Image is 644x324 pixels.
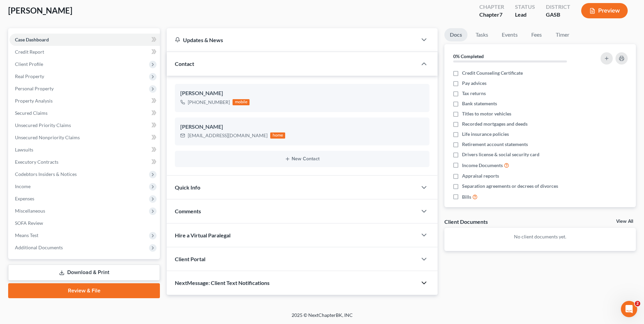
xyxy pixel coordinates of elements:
[526,28,548,41] a: Fees
[635,301,640,306] span: 2
[175,184,200,191] span: Quick Info
[546,3,570,11] div: District
[8,5,72,15] span: [PERSON_NAME]
[175,256,205,262] span: Client Portal
[10,95,160,107] a: Property Analysis
[10,156,160,168] a: Executory Contracts
[175,280,270,286] span: NextMessage: Client Text Notifications
[10,144,160,156] a: Lawsuits
[233,99,250,105] div: mobile
[180,156,424,162] button: New Contact
[450,233,630,240] p: No client documents yet.
[470,28,494,41] a: Tasks
[515,11,535,19] div: Lead
[546,11,570,19] div: GASB
[15,147,33,152] span: Lawsuits
[462,90,486,97] span: Tax returns
[175,232,231,238] span: Hire a Virtual Paralegal
[616,219,633,224] a: View All
[10,217,160,229] a: SOFA Review
[15,245,63,250] span: Additional Documents
[188,99,230,106] div: [PHONE_NUMBER]
[550,28,575,41] a: Timer
[8,283,160,298] a: Review & File
[462,162,503,169] span: Income Documents
[462,110,511,117] span: Titles to motor vehicles
[15,232,38,238] span: Means Test
[15,183,31,189] span: Income
[462,151,539,158] span: Drivers license & social security card
[444,28,467,41] a: Docs
[175,36,409,43] div: Updates & News
[15,37,49,42] span: Case Dashboard
[8,265,160,281] a: Download & Print
[15,122,71,128] span: Unsecured Priority Claims
[188,132,268,139] div: [EMAIL_ADDRESS][DOMAIN_NAME]
[462,80,486,87] span: Pay advices
[462,173,499,179] span: Appraisal reports
[462,100,497,107] span: Bank statements
[175,60,194,67] span: Contact
[175,208,201,214] span: Comments
[129,312,516,324] div: 2025 © NextChapterBK, INC
[15,98,53,104] span: Property Analysis
[10,119,160,131] a: Unsecured Priority Claims
[479,11,504,19] div: Chapter
[15,159,58,165] span: Executory Contracts
[15,208,45,214] span: Miscellaneous
[15,171,77,177] span: Codebtors Insiders & Notices
[10,34,160,46] a: Case Dashboard
[462,121,528,127] span: Recorded mortgages and deeds
[444,218,488,225] div: Client Documents
[15,196,34,201] span: Expenses
[581,3,628,18] button: Preview
[462,141,528,148] span: Retirement account statements
[15,110,48,116] span: Secured Claims
[15,134,80,140] span: Unsecured Nonpriority Claims
[462,70,523,76] span: Credit Counseling Certificate
[621,301,637,317] iframe: Intercom live chat
[479,3,504,11] div: Chapter
[10,107,160,119] a: Secured Claims
[10,131,160,144] a: Unsecured Nonpriority Claims
[462,183,558,190] span: Separation agreements or decrees of divorces
[462,131,509,138] span: Life insurance policies
[499,11,502,18] span: 7
[15,220,43,226] span: SOFA Review
[15,86,54,91] span: Personal Property
[270,132,285,139] div: home
[10,46,160,58] a: Credit Report
[180,123,424,131] div: [PERSON_NAME]
[453,53,484,59] strong: 0% Completed
[15,61,43,67] span: Client Profile
[462,194,471,200] span: Bills
[15,73,44,79] span: Real Property
[496,28,523,41] a: Events
[515,3,535,11] div: Status
[15,49,44,55] span: Credit Report
[180,89,424,97] div: [PERSON_NAME]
